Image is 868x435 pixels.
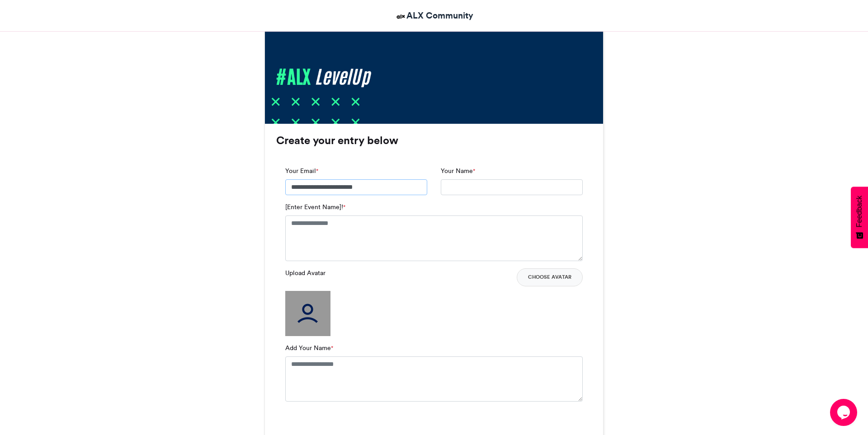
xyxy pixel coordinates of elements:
[441,166,475,176] label: Your Name
[328,15,587,32] div: Programme Name
[395,11,406,22] img: ALX Community
[395,9,473,22] a: ALX Community
[851,187,868,248] button: Feedback - Show survey
[285,202,345,212] label: [Enter Event Name]!
[285,291,330,336] img: user_filled.png
[855,196,863,227] span: Feedback
[285,166,318,176] label: Your Email
[285,343,333,353] label: Add Your Name
[285,268,325,278] label: Upload Avatar
[830,399,859,426] iframe: chat widget
[276,135,592,146] h3: Create your entry below
[517,268,583,286] button: Choose Avatar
